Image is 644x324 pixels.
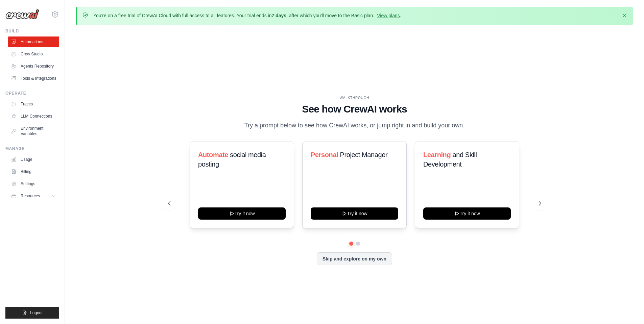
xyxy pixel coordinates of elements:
img: Logo [5,9,39,19]
div: Operate [5,91,59,96]
span: Logout [30,310,43,316]
div: Build [5,28,59,34]
a: Billing [8,166,59,177]
h1: See how CrewAI works [168,103,541,115]
button: Skip and explore on my own [317,252,392,265]
strong: 7 days [271,13,286,18]
span: Personal [311,151,338,158]
a: Traces [8,99,59,109]
iframe: Chat Widget [610,292,644,324]
button: Try it now [423,207,511,220]
p: Try a prompt below to see how CrewAI works, or jump right in and build your own. [241,121,468,130]
a: Crew Studio [8,49,59,59]
span: Learning [423,151,451,158]
span: and Skill Development [423,151,477,168]
div: WALKTHROUGH [168,95,541,100]
span: Resources [21,193,40,199]
a: Tools & Integrations [8,73,59,84]
a: Usage [8,154,59,165]
span: social media posting [198,151,266,168]
a: Agents Repository [8,61,59,72]
a: Automations [8,36,59,47]
div: Manage [5,146,59,151]
a: Environment Variables [8,123,59,139]
button: Try it now [198,207,286,220]
button: Try it now [311,207,398,220]
span: Project Manager [340,151,387,158]
button: Logout [5,307,59,319]
a: LLM Connections [8,111,59,122]
p: You're on a free trial of CrewAI Cloud with full access to all features. Your trial ends in , aft... [93,12,401,19]
span: Automate [198,151,228,158]
div: Chat-Widget [610,292,644,324]
button: Resources [8,191,59,201]
a: View plans [377,13,400,18]
a: Settings [8,178,59,189]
